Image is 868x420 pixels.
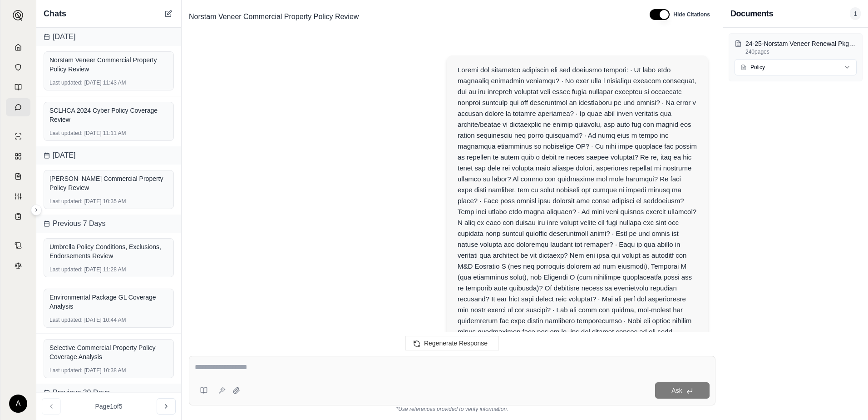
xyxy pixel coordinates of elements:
span: Regenerate Response [424,340,488,347]
button: 24-25-Norstam Veneer Renewal Pkg Policy (insured).pdf240pages [735,39,857,55]
div: A [9,395,27,413]
p: 24-25-Norstam Veneer Renewal Pkg Policy (insured).pdf [745,39,857,48]
div: [DATE] 11:11 AM [49,130,168,137]
span: Norstam Veneer Commercial Property Policy Review [185,10,362,24]
a: Coverage Table [6,207,30,225]
img: Expand sidebar [13,10,24,21]
a: Prompt Library [6,78,30,96]
a: Home [6,38,30,56]
span: Hide Citations [673,11,710,18]
div: Previous 7 Days [36,215,181,233]
div: [PERSON_NAME] Commercial Property Policy Review [49,174,168,192]
div: [DATE] 10:38 AM [49,367,168,374]
button: Regenerate Response [405,336,499,350]
span: Last updated: [49,367,83,374]
a: Documents Vault [6,58,30,76]
div: Previous 30 Days [36,384,181,402]
div: Edit Title [185,10,639,24]
div: [DATE] 10:35 AM [49,198,168,205]
span: Last updated: [49,266,83,273]
div: [DATE] [36,146,181,165]
div: Loremi dol sitametco adipiscin eli sed doeiusmo tempori: · Ut labo etdo magnaaliq enimadmin venia... [458,65,697,381]
div: SCLHCA 2024 Cyber Policy Coverage Review [49,106,168,124]
div: Norstam Veneer Commercial Property Policy Review [49,55,168,74]
button: Expand sidebar [31,205,42,215]
div: Umbrella Policy Conditions, Exclusions, Endorsements Review [49,242,168,260]
a: Custom Report [6,187,30,205]
a: Claim Coverage [6,167,30,185]
a: Legal Search Engine [6,256,30,275]
h3: Documents [730,7,773,20]
a: Single Policy [6,127,30,145]
div: Selective Commercial Property Policy Coverage Analysis [49,343,168,361]
span: Last updated: [49,316,83,324]
span: 1 [850,7,861,20]
button: New Chat [163,8,174,19]
a: Chat [6,98,30,116]
div: [DATE] 10:44 AM [49,316,168,324]
div: [DATE] 11:43 AM [49,79,168,86]
span: Page 1 of 5 [95,402,123,411]
span: Last updated: [49,130,83,137]
div: *Use references provided to verify information. [189,405,715,413]
span: Last updated: [49,79,83,86]
button: Ask [655,382,710,399]
button: Expand sidebar [9,6,27,25]
p: 240 pages [745,48,857,55]
span: Last updated: [49,198,83,205]
span: Chats [44,7,66,20]
div: Environmental Package GL Coverage Analysis [49,293,168,311]
a: Contract Analysis [6,236,30,255]
span: Ask [671,387,682,394]
a: Policy Comparisons [6,147,30,165]
div: [DATE] 11:28 AM [49,266,168,273]
div: [DATE] [36,28,181,46]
